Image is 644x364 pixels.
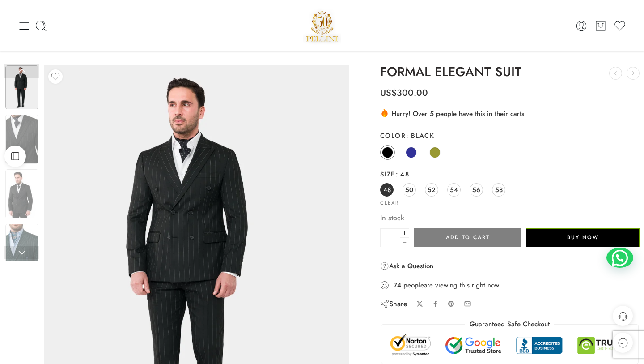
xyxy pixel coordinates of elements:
a: Email to your friends [464,300,471,308]
a: Login / Register [575,20,588,32]
span: US$ [380,86,397,99]
span: Black [406,131,434,140]
a: 52 [425,183,438,197]
img: Artboard 2 [5,224,38,273]
a: Clear options [380,201,399,206]
span: 58 [495,184,503,196]
span: 54 [450,184,458,196]
button: Buy Now [526,228,640,247]
span: 48 [383,184,391,196]
div: Hurry! Over 5 people have this in their carts [380,108,640,119]
img: Artboard 2 [5,169,38,218]
a: 58 [492,183,505,197]
legend: Guaranteed Safe Checkout [465,320,554,329]
div: are viewing this right now [380,280,640,290]
strong: 74 [394,281,401,290]
a: Share on X [416,300,423,307]
label: Color [380,131,640,140]
img: Pellini [303,7,341,45]
button: Add to cart [414,228,521,247]
a: Ask a Question [380,261,433,271]
span: 52 [428,184,436,196]
a: 48 [380,183,394,197]
img: Artboard 2 [5,115,38,164]
span: 56 [472,184,480,196]
img: Trust [388,334,631,357]
a: 54 [447,183,461,197]
a: Cart [594,20,607,32]
label: Size [380,170,640,179]
span: 48 [395,169,409,179]
h1: FORMAL ELEGANT SUIT [380,65,640,79]
a: 56 [470,183,483,197]
strong: people [403,281,424,290]
img: Artboard 2 [5,65,38,109]
bdi: 300.00 [380,86,428,99]
input: Product quantity [380,228,400,247]
div: Share [380,299,407,309]
a: Share on Facebook [432,300,439,307]
span: 50 [405,184,413,196]
a: Wishlist [614,20,626,32]
a: Pellini - [303,7,341,45]
p: In stock [380,212,640,224]
a: Pin on Pinterest [448,300,455,308]
a: 50 [402,183,416,197]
